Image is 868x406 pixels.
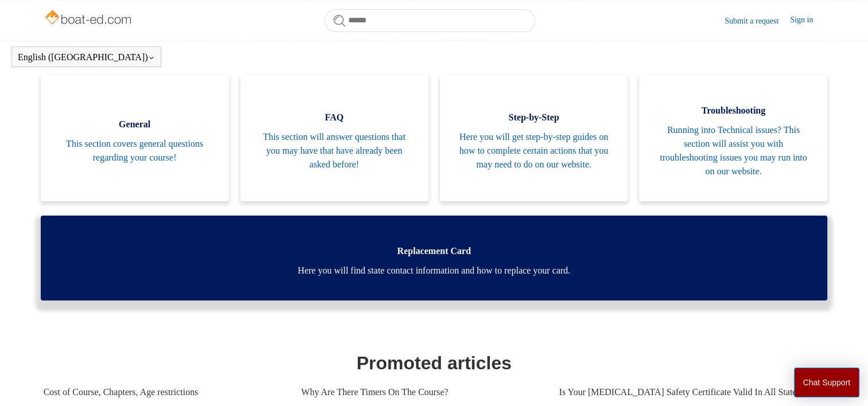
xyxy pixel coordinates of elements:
[44,7,135,30] img: Boat-Ed Help Center home page
[440,75,628,201] a: Step-by-Step Here you will get step-by-step guides on how to complete certain actions that you ma...
[457,111,611,124] span: Step-by-Step
[258,111,411,124] span: FAQ
[240,75,429,201] a: FAQ This section will answer questions that you may have that have already been asked before!
[639,75,827,201] a: Troubleshooting Running into Technical issues? This section will assist you with troubleshooting ...
[41,216,828,300] a: Replacement Card Here you will find state contact information and how to replace your card.
[58,264,811,278] span: Here you will find state contact information and how to replace your card.
[457,130,611,171] span: Here you will get step-by-step guides on how to complete certain actions that you may need to do ...
[58,137,212,165] span: This section covers general questions regarding your course!
[58,118,212,131] span: General
[41,75,229,201] a: General This section covers general questions regarding your course!
[325,9,535,32] input: Search
[58,244,811,258] span: Replacement Card
[258,130,411,171] span: This section will answer questions that you may have that have already been asked before!
[44,349,825,377] h1: Promoted articles
[794,368,860,397] button: Chat Support
[656,123,810,178] span: Running into Technical issues? This section will assist you with troubleshooting issues you may r...
[18,52,155,63] button: English ([GEOGRAPHIC_DATA])
[725,15,790,27] a: Submit a request
[790,14,824,28] a: Sign in
[656,104,810,118] span: Troubleshooting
